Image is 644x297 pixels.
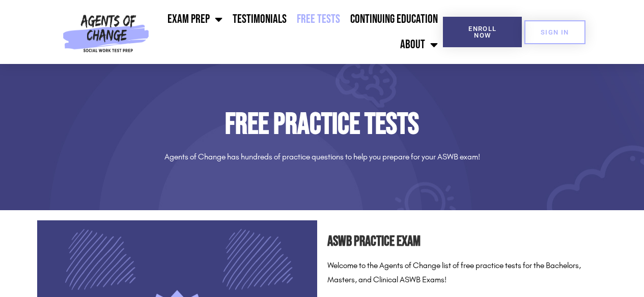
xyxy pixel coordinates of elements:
span: SIGN IN [541,29,569,36]
a: About [395,32,443,57]
a: Continuing Education [345,7,443,32]
a: Enroll Now [443,17,522,47]
a: Exam Prep [162,7,228,32]
h1: Free Practice Tests [37,110,607,140]
nav: Menu [153,7,443,57]
a: SIGN IN [524,20,585,44]
a: Testimonials [228,7,292,32]
span: Enroll Now [459,25,506,39]
p: Agents of Change has hundreds of practice questions to help you prepare for your ASWB exam! [37,150,607,164]
p: Welcome to the Agents of Change list of free practice tests for the Bachelors, Masters, and Clini... [327,258,607,288]
h2: ASWB Practice Exam [327,230,607,253]
a: Free Tests [292,7,345,32]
